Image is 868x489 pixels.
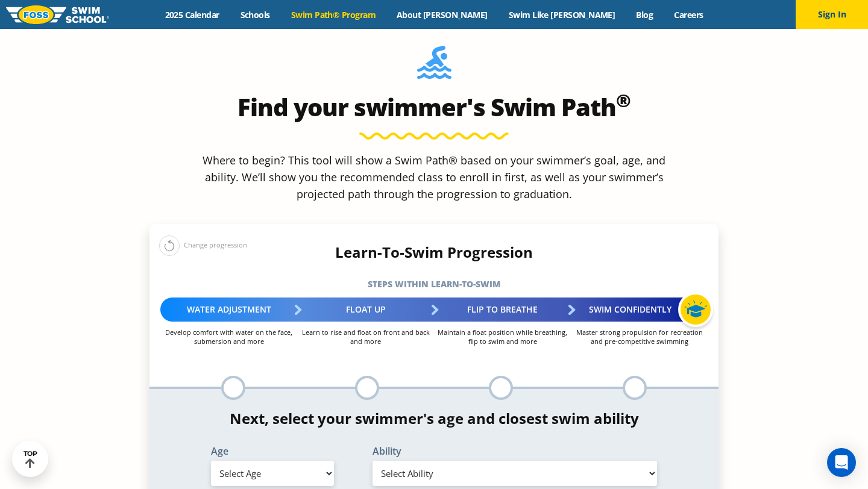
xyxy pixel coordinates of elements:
a: Careers [664,9,714,20]
label: Ability [373,446,657,456]
a: Schools [230,9,280,20]
p: Master strong propulsion for recreation and pre-competitive swimming [571,328,708,346]
h4: Learn-To-Swim Progression [149,244,719,261]
a: Swim Like [PERSON_NAME] [498,9,626,20]
div: Water Adjustment [160,297,297,322]
div: Float Up [297,297,434,322]
h2: Find your swimmer's Swim Path [149,93,719,122]
div: Flip to Breathe [434,297,571,322]
p: Where to begin? This tool will show a Swim Path® based on your swimmer’s goal, age, and ability. ... [198,152,670,202]
img: Foss-Location-Swimming-Pool-Person.svg [417,46,451,87]
div: TOP [24,450,37,469]
a: Blog [626,9,664,20]
a: Swim Path® Program [280,9,386,20]
img: FOSS Swim School Logo [6,5,109,24]
h5: Steps within Learn-to-Swim [149,276,719,293]
label: Age [211,446,334,456]
a: 2025 Calendar [154,9,230,20]
p: Learn to rise and float on front and back and more [297,328,434,346]
h4: Next, select your swimmer's age and closest swim ability [149,410,719,427]
div: Change progression [159,235,247,256]
sup: ® [616,88,631,113]
div: Open Intercom Messenger [827,448,856,477]
a: About [PERSON_NAME] [386,9,498,20]
div: Swim Confidently [571,297,708,322]
p: Maintain a float position while breathing, flip to swim and more [434,328,571,346]
p: Develop comfort with water on the face, submersion and more [160,328,297,346]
